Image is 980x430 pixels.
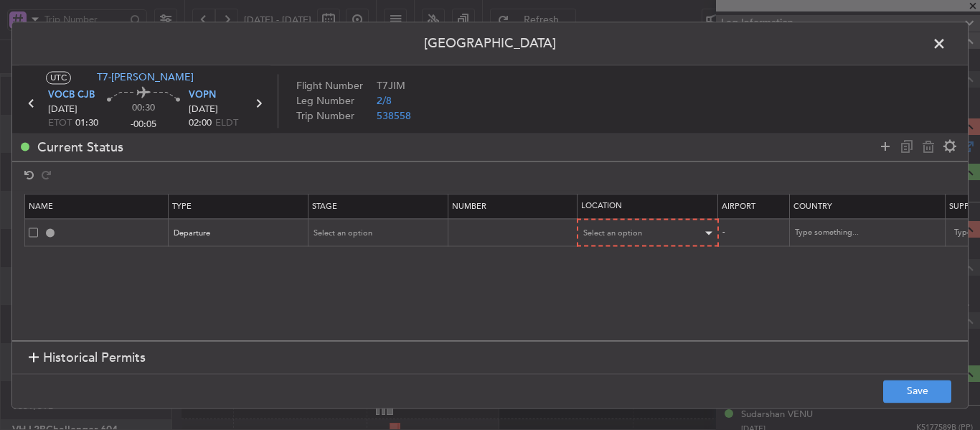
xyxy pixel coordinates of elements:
span: Airport [722,201,755,212]
span: Country [793,201,832,212]
header: [GEOGRAPHIC_DATA] [12,22,968,65]
button: Save [883,380,951,403]
td: - [718,219,790,246]
input: Type something... [795,223,924,244]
